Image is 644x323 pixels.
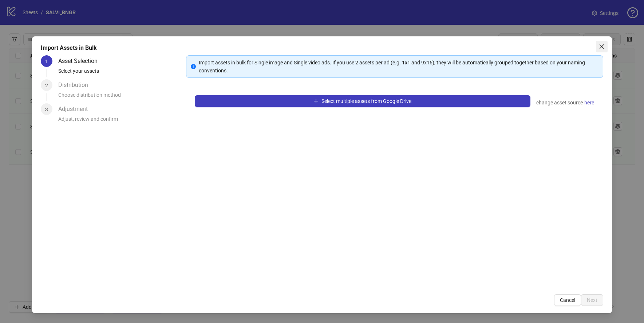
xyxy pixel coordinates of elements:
[536,98,594,107] div: change asset source
[199,59,598,75] div: Import assets in bulk for Single image and Single video ads. If you use 2 assets per ad (e.g. 1x1...
[195,95,530,107] button: Select multiple assets from Google Drive
[58,79,94,91] div: Distribution
[191,64,196,69] span: info-circle
[596,41,608,52] button: Close
[58,55,103,67] div: Asset Selection
[313,99,319,104] span: plus
[45,59,48,64] span: 1
[584,99,594,107] span: here
[581,294,603,306] button: Next
[560,297,575,303] span: Cancel
[58,115,180,127] div: Adjust, review and confirm
[584,98,594,107] a: here
[554,294,581,306] button: Cancel
[58,103,94,115] div: Adjustment
[58,67,180,79] div: Select your assets
[58,91,180,103] div: Choose distribution method
[321,98,411,104] span: Select multiple assets from Google Drive
[599,44,605,49] span: close
[45,83,48,88] span: 2
[45,107,48,112] span: 3
[41,44,603,52] div: Import Assets in Bulk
